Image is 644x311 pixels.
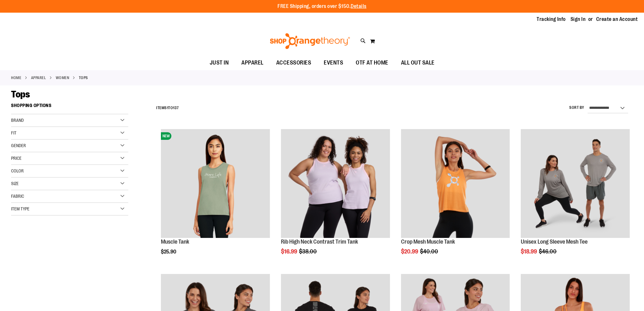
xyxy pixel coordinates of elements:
span: Size [11,181,19,186]
span: Tops [11,89,30,100]
span: 137 [173,106,179,110]
div: product [158,126,273,271]
a: Unisex Long Sleeve Mesh Tee [521,239,588,245]
span: ALL OUT SALE [401,56,435,70]
span: 1 [167,106,169,110]
a: APPAREL [31,75,46,81]
span: $46.00 [539,248,558,255]
a: Muscle TankNEW [161,129,270,239]
span: EVENTS [324,56,343,70]
a: Rib Tank w/ Contrast Binding primary image [281,129,390,239]
a: Unisex Long Sleeve Mesh Tee primary image [521,129,630,239]
strong: Tops [79,75,88,81]
img: Shop Orangetheory [269,33,351,49]
p: FREE Shipping, orders over $150. [277,3,367,10]
span: NEW [161,132,171,140]
a: Crop Mesh Muscle Tank [401,239,455,245]
img: Unisex Long Sleeve Mesh Tee primary image [521,129,630,238]
span: $38.00 [299,248,318,255]
a: WOMEN [56,75,69,81]
a: Muscle Tank [161,239,189,245]
a: Sign In [571,16,586,23]
span: Gender [11,143,26,148]
span: $40.00 [420,248,439,255]
span: Color [11,168,24,173]
h2: Items to [156,103,179,113]
span: Fit [11,130,16,135]
span: OTF AT HOME [356,56,388,70]
label: Sort By [569,105,584,110]
span: Brand [11,118,24,123]
span: JUST IN [210,56,229,70]
span: $20.99 [401,248,419,255]
span: APPAREL [241,56,264,70]
a: Details [351,3,367,9]
div: product [278,126,393,271]
span: $18.99 [521,248,538,255]
div: product [398,126,513,271]
img: Crop Mesh Muscle Tank primary image [401,129,510,238]
img: Muscle Tank [161,129,270,238]
span: Item Type [11,206,29,211]
strong: Shopping Options [11,100,128,114]
span: ACCESSORIES [276,56,311,70]
a: Home [11,75,21,81]
span: $25.90 [161,249,177,255]
span: Fabric [11,194,24,199]
span: $16.99 [281,248,298,255]
a: Tracking Info [537,16,566,23]
img: Rib Tank w/ Contrast Binding primary image [281,129,390,238]
span: Price [11,156,22,161]
a: Rib High Neck Contrast Trim Tank [281,239,358,245]
a: Create an Account [596,16,638,23]
a: Crop Mesh Muscle Tank primary image [401,129,510,239]
div: product [518,126,633,271]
